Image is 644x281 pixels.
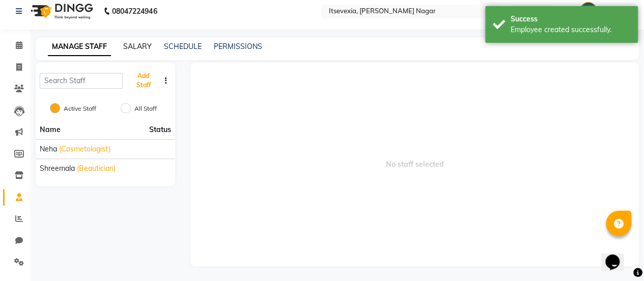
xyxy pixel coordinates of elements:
img: Admin [579,2,597,20]
a: PERMISSIONS [214,42,262,51]
label: Active Staff [64,104,96,113]
span: (Cosmetologist) [59,144,110,155]
label: All Staff [134,104,157,113]
a: SALARY [123,42,152,51]
iframe: chat widget [601,240,634,271]
a: MANAGE STAFF [48,38,111,56]
span: Neha [40,144,57,155]
button: Add Staff [127,67,159,94]
span: Name [40,125,61,134]
span: Shreemala [40,163,75,174]
span: No staff selected [190,62,639,266]
span: Status [149,124,171,135]
span: (Beautician) [77,163,116,174]
a: SCHEDULE [164,42,202,51]
div: Success [511,14,630,24]
div: Employee created successfully. [511,24,630,35]
input: Search Staff [40,73,123,89]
